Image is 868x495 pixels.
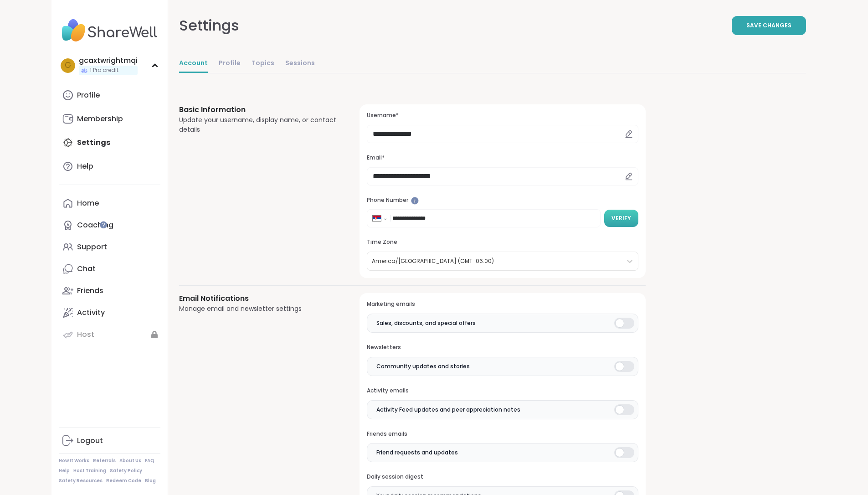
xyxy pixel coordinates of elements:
a: Profile [219,55,241,73]
div: Membership [77,114,123,124]
span: Activity Feed updates and peer appreciation notes [376,406,520,414]
div: Coaching [77,220,113,230]
span: Community updates and stories [376,362,470,371]
a: Host Training [73,468,106,474]
a: Redeem Code [106,478,141,484]
h3: Friends emails [367,430,638,438]
h3: Activity emails [367,387,638,395]
button: Save Changes [732,16,806,35]
a: Chat [59,258,160,280]
button: Verify [604,210,638,227]
a: Sessions [285,55,315,73]
a: FAQ [145,458,154,464]
h3: Email Notifications [179,293,338,304]
span: Friend requests and updates [376,449,458,457]
a: Account [179,55,208,73]
img: ShareWell Nav Logo [59,15,160,46]
iframe: Spotlight [411,197,419,205]
span: Save Changes [746,21,791,30]
iframe: Spotlight [100,221,107,228]
h3: Username* [367,112,638,119]
h3: Phone Number [367,196,638,204]
a: Activity [59,302,160,324]
div: gcaxtwrightmqi [79,56,138,66]
div: Chat [77,264,96,274]
a: Help [59,155,160,177]
a: Home [59,192,160,214]
a: Profile [59,84,160,106]
h3: Time Zone [367,238,638,246]
div: Host [77,330,94,340]
a: Coaching [59,214,160,236]
a: Topics [252,55,274,73]
a: Safety Resources [59,478,103,484]
h3: Email* [367,154,638,162]
h3: Daily session digest [367,473,638,481]
span: Verify [611,214,631,222]
div: Settings [179,15,239,36]
a: Logout [59,430,160,452]
a: Help [59,468,70,474]
span: g [65,60,71,72]
a: Safety Policy [110,468,142,474]
span: Sales, discounts, and special offers [376,319,476,327]
div: Support [77,242,107,252]
div: Profile [77,90,100,100]
a: Membership [59,108,160,130]
span: 1 Pro credit [90,67,118,74]
div: Activity [77,308,105,318]
div: Manage email and newsletter settings [179,304,338,314]
a: Friends [59,280,160,302]
div: Friends [77,286,103,296]
a: How It Works [59,458,89,464]
a: Blog [145,478,156,484]
h3: Marketing emails [367,300,638,308]
a: About Us [119,458,141,464]
h3: Newsletters [367,344,638,351]
a: Referrals [93,458,116,464]
a: Support [59,236,160,258]
div: Help [77,161,93,171]
div: Home [77,198,99,208]
a: Host [59,324,160,345]
div: Logout [77,436,103,446]
h3: Basic Information [179,104,338,115]
div: Update your username, display name, or contact details [179,115,338,134]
